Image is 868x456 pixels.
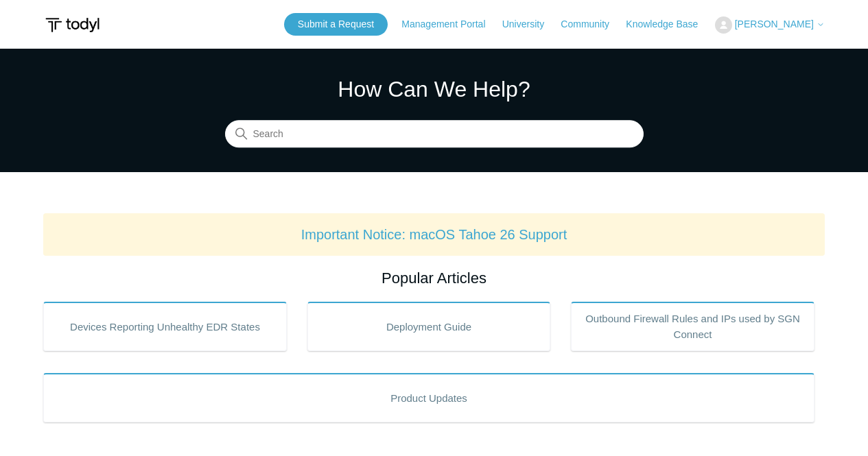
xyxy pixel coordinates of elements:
[225,121,644,148] input: Search
[301,227,567,242] a: Important Notice: macOS Tahoe 26 Support
[225,73,644,106] h1: How Can We Help?
[284,13,388,36] a: Submit a Request
[735,19,814,29] span: [PERSON_NAME]
[715,16,825,34] button: [PERSON_NAME]
[401,17,499,32] a: Management Portal
[43,373,814,422] a: Product Updates
[502,17,558,32] a: University
[43,12,102,38] img: Todyl Support Center Help Center home page
[571,302,814,351] a: Outbound Firewall Rules and IPs used by SGN Connect
[626,17,712,32] a: Knowledge Base
[307,302,551,351] a: Deployment Guide
[43,302,287,351] a: Devices Reporting Unhealthy EDR States
[561,17,623,32] a: Community
[43,267,825,289] h2: Popular Articles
